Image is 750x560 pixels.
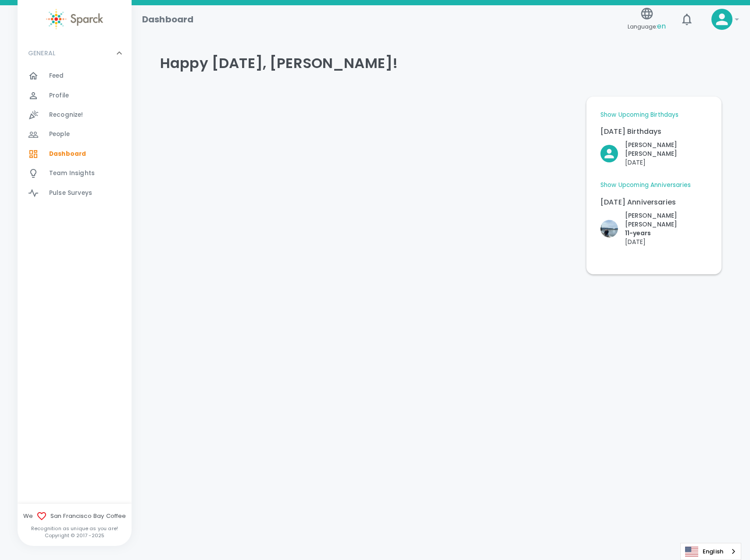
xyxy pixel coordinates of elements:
div: Language [680,543,741,560]
p: [DATE] [625,158,707,167]
a: Recognize! [18,105,132,125]
div: Click to Recognize! [593,204,707,246]
span: Profile [49,91,69,100]
a: Show Upcoming Birthdays [600,111,679,119]
span: Feed [49,72,64,80]
a: Pulse Surveys [18,183,132,203]
div: Click to Recognize! [593,133,707,167]
p: Recognition as unique as you are! [18,525,132,532]
a: Team Insights [18,164,132,183]
span: Team Insights [49,169,95,178]
span: Pulse Surveys [49,189,92,197]
img: Sparck logo [46,9,103,29]
a: Feed [18,66,132,86]
p: [PERSON_NAME] [PERSON_NAME] [625,211,707,229]
span: We San Francisco Bay Coffee [18,511,132,521]
span: Dashboard [49,150,86,158]
p: [DATE] Anniversaries [600,197,707,208]
a: Profile [18,86,132,105]
span: Recognize! [49,111,83,119]
a: English [681,543,741,560]
span: Language: [628,21,666,32]
p: [DATE] [625,237,707,246]
div: GENERAL [18,66,132,206]
img: Picture of Anna Belle Heredia [600,220,618,237]
a: Show Upcoming Anniversaries [600,181,691,190]
button: Click to Recognize! [600,211,707,246]
p: Copyright © 2017 - 2025 [18,532,132,539]
aside: Language selected: English [680,543,741,560]
a: Dashboard [18,144,132,164]
p: GENERAL [28,49,55,57]
p: 11- years [625,229,707,237]
a: Sparck logo [18,9,132,29]
h4: Happy [DATE], [PERSON_NAME]! [160,54,721,72]
span: People [49,130,70,139]
span: en [657,21,666,31]
p: [DATE] Birthdays [600,126,707,137]
div: GENERAL [18,40,132,66]
p: [PERSON_NAME] [PERSON_NAME] [625,140,707,158]
h1: Dashboard [142,12,193,26]
button: Language:en [624,4,669,35]
button: Click to Recognize! [600,140,707,167]
a: People [18,125,132,144]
